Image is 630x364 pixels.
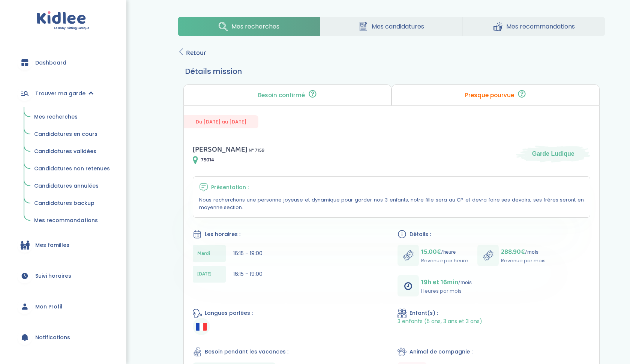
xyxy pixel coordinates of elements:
img: logo.svg [37,11,90,30]
span: 16:15 - 19:00 [233,250,262,257]
a: Notifications [11,324,115,351]
span: Candidatures non retenues [34,165,110,172]
span: [DATE] [197,270,211,278]
a: Retour [178,48,206,58]
span: N° 7159 [249,146,264,154]
span: Besoin pendant les vacances : [205,348,288,356]
span: Mes recherches [231,22,279,31]
p: Presque pourvue [465,92,514,98]
span: 19h et 16min [421,277,458,287]
a: Candidatures annulées [29,179,115,193]
span: Les horaires : [205,230,240,238]
p: Nous recherchons une personne joyeuse et dynamique pour garder nos 3 enfants, notre fille sera au... [199,196,584,211]
a: Candidatures backup [29,196,115,211]
span: 288.90€ [501,247,525,257]
span: Mes candidatures [372,22,424,31]
span: Trouver ma garde [35,90,85,98]
a: Suivi horaires [11,262,115,289]
a: Mes recommandations [463,17,605,36]
span: Suivi horaires [35,272,71,280]
a: Trouver ma garde [11,80,115,107]
a: Mes candidatures [320,17,462,36]
span: 15.00€ [421,247,441,257]
p: /heure [421,247,468,257]
span: Mardi [197,250,210,257]
a: Mes familles [11,232,115,259]
p: /mois [501,247,546,257]
span: Mon Profil [35,303,62,311]
a: Mes recommandations [29,214,115,228]
a: Mon Profil [11,293,115,320]
p: Heures par mois [421,287,472,295]
a: Candidatures en cours [29,127,115,141]
span: Mes recommandations [506,22,575,31]
span: Mes recommandations [34,217,98,224]
h3: Détails mission [185,66,598,77]
span: 3 enfants (5 ans, 3 ans et 3 ans) [397,318,482,325]
p: Besoin confirmé [258,92,305,98]
span: 16:15 - 19:00 [233,270,262,278]
span: Mes recherches [34,113,78,120]
span: Détails : [409,230,431,238]
span: Retour [186,48,206,58]
span: Candidatures validées [34,147,96,155]
span: Du [DATE] au [DATE] [184,115,258,128]
span: Langues parlées : [205,309,253,317]
span: [PERSON_NAME] [193,143,247,155]
p: /mois [421,277,472,287]
span: Présentation : [211,184,249,191]
a: Candidatures non retenues [29,162,115,176]
span: Candidatures en cours [34,130,97,138]
img: Français [196,323,207,331]
p: Revenue par heure [421,257,468,265]
span: Dashboard [35,59,66,67]
span: Garde Ludique [532,150,574,158]
a: Mes recherches [178,17,320,36]
span: Notifications [35,334,70,341]
span: Mes familles [35,241,69,249]
a: Dashboard [11,49,115,76]
p: Revenue par mois [501,257,546,265]
span: Candidatures annulées [34,182,99,190]
span: Animal de compagnie : [409,348,472,356]
a: Candidatures validées [29,144,115,159]
a: Mes recherches [29,110,115,124]
span: Enfant(s) : [409,309,438,317]
span: 75014 [201,156,214,164]
span: Candidatures backup [34,199,94,207]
